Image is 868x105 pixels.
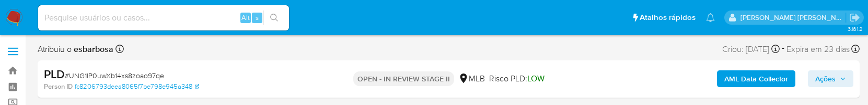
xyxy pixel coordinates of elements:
[527,72,545,85] span: LOW
[72,43,113,55] b: esbarbosa
[65,70,164,81] span: # UNG1lP0uwXb14xs8zoao97qe
[717,70,795,87] button: AML Data Collector
[640,12,696,23] span: Atalhos rápidos
[75,82,199,91] a: fc8206793deea8065f7be798e945a348
[489,73,545,85] span: Risco PLD:
[458,73,485,85] div: MLB
[849,12,860,23] a: Sair
[724,70,788,87] b: AML Data Collector
[38,11,289,25] input: Pesquise usuários ou casos...
[263,10,285,25] button: search-icon
[786,44,850,55] span: Expira em 23 dias
[256,13,259,23] span: s
[740,13,846,23] p: alessandra.barbosa@mercadopago.com
[808,70,853,87] button: Ações
[44,82,73,91] b: Person ID
[353,71,454,86] p: OPEN - IN REVIEW STAGE II
[706,13,715,22] a: Notificações
[38,44,113,55] span: Atribuiu o
[782,42,784,56] span: -
[815,70,836,87] span: Ações
[241,13,250,23] span: Alt
[722,42,780,56] div: Criou: [DATE]
[44,66,65,82] b: PLD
